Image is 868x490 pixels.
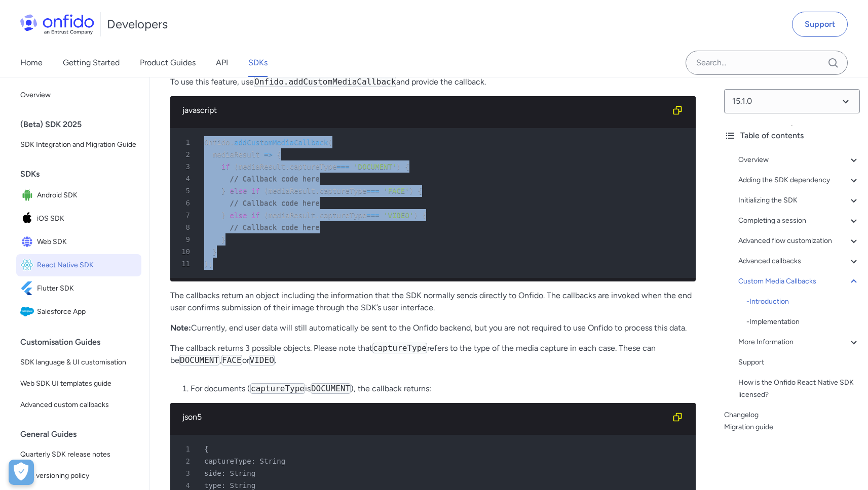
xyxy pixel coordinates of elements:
code: captureType [372,343,427,353]
a: API [216,49,228,77]
span: SDK language & UI customisation [20,356,137,369]
span: 2 [174,455,197,467]
span: Advanced custom callbacks [20,399,137,411]
span: SDK versioning policy [20,470,137,482]
code: DOCUMENT [179,355,219,365]
a: Changelog [724,409,860,421]
span: Onfido [204,138,230,146]
code: FACE [221,355,242,365]
span: { [418,187,422,195]
span: 8 [174,221,197,233]
a: Product Guides [140,49,196,77]
span: Web SDK [37,235,137,249]
a: Overview [16,85,141,105]
span: => [264,150,273,158]
span: . [230,138,234,146]
span: Overview [20,89,137,101]
span: else [230,187,247,195]
span: 1 [174,136,197,148]
a: Getting Started [63,49,120,77]
img: IconSalesforce App [20,305,37,319]
a: SDK Integration and Migration Guide [16,135,141,155]
a: SDK language & UI customisation [16,352,141,373]
div: Advanced flow customization [738,235,860,247]
span: { [405,162,409,171]
span: Quarterly SDK release notes [20,448,137,461]
a: IconAndroid SDKAndroid SDK [16,184,141,207]
div: - Introduction [746,296,860,308]
span: else [230,211,247,219]
li: For documents ( is ), the callback returns: [191,383,696,395]
span: Android SDK [37,188,137,202]
span: React Native SDK [37,258,137,272]
span: } [213,248,217,256]
span: 'FACE' [384,187,409,195]
a: Advanced custom callbacks [16,395,141,415]
span: ( [264,187,268,195]
div: javascript [182,104,667,116]
code: VIDEO [249,355,275,365]
a: IconWeb SDKWeb SDK [16,231,141,253]
span: . [285,162,289,171]
span: } [221,187,225,195]
a: IconReact Native SDKReact Native SDK [16,254,141,276]
span: 6 [174,197,197,209]
span: mediaResult [238,162,285,171]
span: Salesforce App [37,305,137,319]
span: // Callback code here [230,223,320,231]
span: 9 [174,233,197,246]
span: type: String [204,481,255,489]
span: mediaResult [213,150,260,158]
a: Advanced callbacks [738,255,860,267]
span: ) [204,260,208,268]
img: IconiOS SDK [20,212,37,226]
div: json5 [182,411,667,423]
a: SDKs [248,49,268,77]
span: ( [328,138,332,146]
span: . [315,211,319,219]
div: (Beta) SDK 2025 [20,114,145,135]
p: Currently, end user data will still automatically be sent to the Onfido backend, but you are not ... [170,322,696,334]
span: if [251,187,260,195]
a: Completing a session [738,215,860,227]
img: Onfido Logo [20,14,94,34]
a: More Information [738,336,860,348]
div: SDKs [20,164,145,184]
div: How is the Onfido React Native SDK licensed? [738,377,860,401]
a: Overview [738,154,860,166]
span: 10 [174,246,197,258]
span: } [221,235,225,243]
img: IconAndroid SDK [20,188,37,202]
a: Web SDK UI templates guide [16,374,141,394]
span: } [221,211,225,219]
span: 3 [174,467,197,479]
span: ( [264,211,268,219]
span: iOS SDK [37,212,137,226]
a: Support [738,356,860,369]
span: ) [396,162,400,171]
span: === [366,211,379,219]
span: captureType [290,162,337,171]
a: Initializing the SDK [738,194,860,207]
code: captureType [250,383,305,394]
span: addCustomMediaCallback [234,138,328,146]
div: Custom Media Callbacks [738,275,860,288]
span: Flutter SDK [37,281,137,296]
img: IconReact Native SDK [20,258,37,272]
div: - Implementation [746,316,860,328]
span: === [336,162,349,171]
span: ) [413,211,418,219]
p: To use this feature, use and provide the callback. [170,76,696,88]
button: Copy code snippet button [667,100,688,120]
a: Home [20,49,43,77]
span: if [221,162,230,171]
span: captureType [320,211,367,219]
span: . [315,187,319,195]
strong: Note: [170,323,191,333]
span: if [251,211,260,219]
span: // Callback code here [230,199,320,207]
a: -Implementation [746,316,860,328]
